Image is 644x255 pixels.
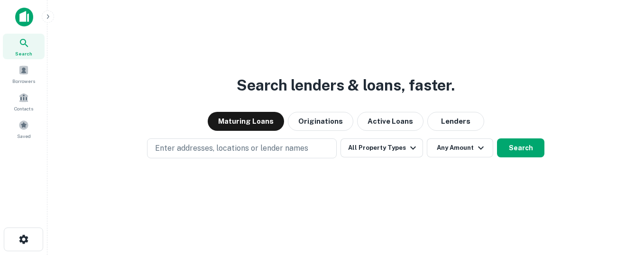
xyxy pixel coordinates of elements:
[3,89,45,114] a: Contacts
[15,8,33,27] img: capitalize-icon.png
[3,116,45,142] a: Saved
[3,61,45,87] a: Borrowers
[357,112,423,131] button: Active Loans
[340,138,423,157] button: All Property Types
[17,132,31,140] span: Saved
[14,105,33,112] span: Contacts
[427,112,484,131] button: Lenders
[208,112,284,131] button: Maturing Loans
[497,138,544,157] button: Search
[237,74,455,97] h3: Search lenders & loans, faster.
[597,179,644,225] iframe: Chat Widget
[3,34,45,59] a: Search
[147,138,337,158] button: Enter addresses, locations or lender names
[427,138,493,157] button: Any Amount
[12,77,35,85] span: Borrowers
[15,50,32,57] span: Search
[155,143,308,154] p: Enter addresses, locations or lender names
[288,112,353,131] button: Originations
